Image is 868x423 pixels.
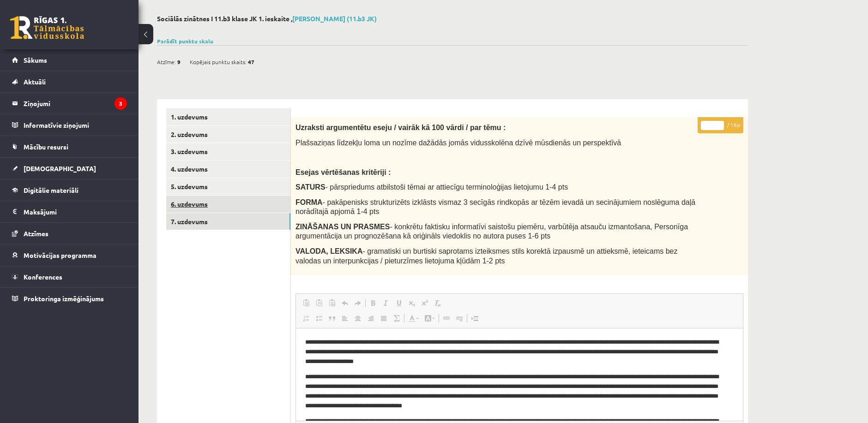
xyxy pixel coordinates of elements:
a: Digitālie materiāli [12,179,127,201]
span: [DEMOGRAPHIC_DATA] [24,164,96,173]
a: Redo (Ctrl+Y) [351,297,364,309]
a: Rīgas 1. Tālmācības vidusskola [10,16,84,39]
a: Mācību resursi [12,136,127,157]
a: Underline (Ctrl+U) [392,297,405,309]
span: 9 [177,55,181,69]
a: Block Quote [325,312,338,324]
a: Insert Page Break for Printing [468,312,481,324]
a: 2. uzdevums [166,126,290,143]
a: Math [390,312,403,324]
a: Paste (Ctrl+V) [300,297,313,309]
a: Parādīt punktu skalu [157,37,213,45]
a: 5. uzdevums [166,178,290,195]
a: Informatīvie ziņojumi [12,114,127,136]
a: Link (Ctrl+K) [440,312,453,324]
span: 47 [248,55,254,69]
a: Superscript [418,297,431,309]
a: Atzīmes [12,223,127,244]
a: Subscript [405,297,418,309]
a: Konferences [12,266,127,287]
strong: SATURS [295,183,325,191]
legend: Ziņojumi [24,93,127,114]
a: Unlink [453,312,466,324]
span: - pakāpenisks strukturizēts izklāsts vismaz 3 secīgās rindkopās ar tēzēm ievadā un secinājumiem n... [295,198,695,216]
a: [PERSON_NAME] (11.b3 JK) [292,14,377,23]
a: Justify [377,312,390,324]
span: Konferences [24,273,62,281]
a: Sākums [12,49,127,71]
i: 3 [115,97,127,110]
strong: ZINĀŠANAS UN PRASMES [295,223,390,231]
a: Maksājumi [12,201,127,222]
a: 7. uzdevums [166,213,290,230]
span: Mācību resursi [24,143,68,151]
p: / 16p [698,117,743,133]
a: Insert/Remove Bulleted List [313,312,325,324]
span: Plašsaziņas līdzekļu loma un nozīme dažādās jomās vidusskolēna dzīvē mūsdienās un perspektīvā [295,139,621,147]
a: Remove Format [431,297,444,309]
a: Bold (Ctrl+B) [367,297,380,309]
a: Text Color [405,312,422,324]
span: Kopējais punktu skaits: [190,55,247,69]
a: Background Color [422,312,438,324]
a: 6. uzdevums [166,196,290,213]
span: Digitālie materiāli [24,186,78,194]
legend: Maksājumi [24,201,127,222]
a: Insert/Remove Numbered List [300,312,313,324]
span: - konkrētu faktisku informatīvi saistošu piemēru, varbūtēja atsauču izmantošana, Personīga argume... [295,223,688,240]
iframe: Editor, wiswyg-editor-user-answer-47433953836080 [296,328,743,421]
strong: VALODA, LEKSIKA [295,247,362,255]
a: Proktoringa izmēģinājums [12,288,127,309]
a: 1. uzdevums [166,108,290,125]
strong: FORMA [295,198,323,206]
a: Paste from Word [325,297,338,309]
a: 3. uzdevums [166,143,290,160]
a: Italic (Ctrl+I) [380,297,392,309]
a: Align Right [364,312,377,324]
a: 4. uzdevums [166,161,290,178]
body: Editor, wiswyg-editor-user-answer-47433953836080 [9,9,438,117]
h2: Sociālās zinātnes I 11.b3 klase JK 1. ieskaite , [157,15,748,23]
span: Aktuāli [24,77,46,86]
span: Sākums [24,56,47,64]
span: - pārspriedums atbilstoši tēmai ar attiecīgu terminoloģijas lietojumu 1-4 pts [295,183,568,191]
a: [DEMOGRAPHIC_DATA] [12,158,127,179]
span: Proktoringa izmēģinājums [24,294,104,303]
legend: Informatīvie ziņojumi [24,114,127,136]
span: Esejas vērtēšanas kritēriji : [295,168,391,176]
span: Uzraksti argumentētu eseju / vairāk kā 100 vārdi / par tēmu : [295,124,506,131]
span: - gramatiski un burtiski saprotams izteiksmes stils korektā izpausmē un attieksmē, ieteicams bez ... [295,247,678,265]
span: Atzīme: [157,55,176,69]
span: Atzīmes [24,229,48,238]
a: Center [351,312,364,324]
a: Ziņojumi3 [12,93,127,114]
span: Motivācijas programma [24,251,96,259]
a: Undo (Ctrl+Z) [338,297,351,309]
a: Paste as plain text (Ctrl+Shift+V) [313,297,325,309]
a: Align Left [338,312,351,324]
a: Aktuāli [12,71,127,92]
a: Motivācijas programma [12,244,127,266]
